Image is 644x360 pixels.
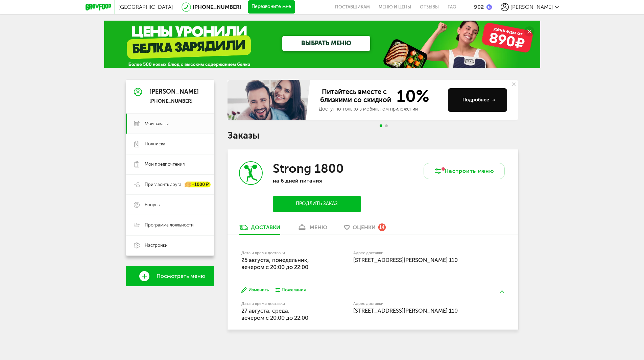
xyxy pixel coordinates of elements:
[353,257,458,263] span: [STREET_ADDRESS][PERSON_NAME] 110
[149,89,199,95] div: [PERSON_NAME]
[273,177,361,184] p: на 6 дней питания
[241,287,269,293] button: Изменить
[294,224,331,235] a: меню
[353,224,376,231] span: Оценки
[126,235,214,256] a: Настройки
[385,124,388,127] span: Go to slide 2
[126,266,214,286] a: Посмотреть меню
[228,80,312,120] img: family-banner.579af9d.jpg
[474,4,484,10] div: 902
[310,224,327,231] div: меню
[145,121,169,127] span: Мои заказы
[341,224,389,235] a: Оценки 14
[145,141,165,147] span: Подписка
[500,290,504,293] img: arrow-up-green.5eb5f82.svg
[392,88,429,104] span: 10%
[353,251,479,255] label: Адрес доставки
[273,196,361,212] button: Продлить заказ
[126,215,214,235] a: Программа лояльности
[273,161,344,176] h3: Strong 1800
[241,257,309,270] span: 25 августа, понедельник, вечером c 20:00 до 22:00
[486,4,492,10] img: bonus_b.cdccf46.png
[118,4,173,10] span: [GEOGRAPHIC_DATA]
[145,161,185,167] span: Мои предпочтения
[282,287,306,293] div: Пожелания
[126,134,214,154] a: Подписка
[126,114,214,134] a: Мои заказы
[241,302,319,306] label: Дата и время доставки
[145,182,182,188] span: Пригласить друга
[241,307,308,321] span: 27 августа, среда, вечером c 20:00 до 22:00
[126,154,214,174] a: Мои предпочтения
[145,222,194,228] span: Программа лояльности
[157,273,205,279] span: Посмотреть меню
[462,97,495,103] div: Подробнее
[193,4,241,10] a: [PHONE_NUMBER]
[282,36,370,51] a: ВЫБРАТЬ МЕНЮ
[378,223,386,231] div: 14
[149,98,199,104] div: [PHONE_NUMBER]
[236,224,284,235] a: Доставки
[126,174,214,195] a: Пригласить друга +1000 ₽
[319,106,443,113] div: Доступно только в мобильном приложении
[424,163,505,179] button: Настроить меню
[353,307,458,314] span: [STREET_ADDRESS][PERSON_NAME] 110
[185,182,211,188] div: +1000 ₽
[228,131,518,140] h1: Заказы
[380,124,382,127] span: Go to slide 1
[251,224,280,231] div: Доставки
[248,0,295,14] button: Перезвоните мне
[353,302,479,306] label: Адрес доставки
[145,242,168,248] span: Настройки
[510,4,553,10] span: [PERSON_NAME]
[126,195,214,215] a: Бонусы
[276,287,306,293] button: Пожелания
[319,88,392,104] span: Питайтесь вместе с близкими со скидкой
[241,251,319,255] label: Дата и время доставки
[145,202,161,208] span: Бонусы
[448,88,507,112] button: Подробнее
